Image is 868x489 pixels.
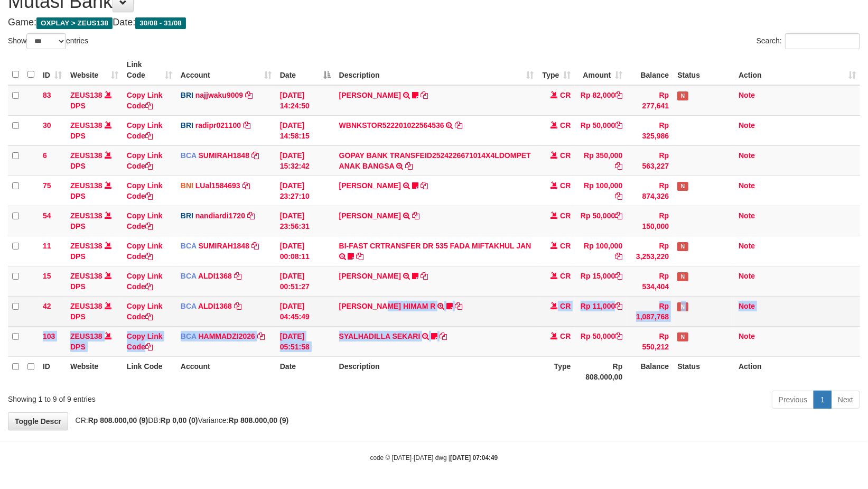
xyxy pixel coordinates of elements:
[575,145,627,176] td: Rp 350,000
[251,242,259,250] a: Copy SUMIRAH1848 to clipboard
[739,121,755,130] a: Note
[677,302,688,311] span: Has Note
[229,416,289,425] strong: Rp 808.000,00 (9)
[181,151,197,160] span: BCA
[127,272,163,291] a: Copy Link Code
[615,121,622,130] a: Copy Rp 50,000 to clipboard
[440,332,447,340] a: Copy SYALHADILLA SEKARI to clipboard
[181,332,197,340] span: BCA
[276,326,335,356] td: [DATE] 05:51:58
[195,121,241,130] a: radipr021100
[538,55,575,85] th: Type: activate to sort column ascending
[627,55,673,85] th: Balance
[276,145,335,176] td: [DATE] 15:32:42
[39,55,66,85] th: ID: activate to sort column ascending
[575,356,627,386] th: Rp 808.000,00
[8,390,354,404] div: Showing 1 to 9 of 9 entries
[135,17,186,29] span: 30/08 - 31/08
[739,302,755,310] a: Note
[627,85,673,116] td: Rp 277,641
[43,272,51,280] span: 15
[195,211,245,220] a: nandiardi1720
[276,85,335,116] td: [DATE] 14:24:50
[739,242,755,250] a: Note
[234,302,241,310] a: Copy ALDI1368 to clipboard
[785,33,860,49] input: Search:
[195,91,243,99] a: najjwaku9009
[198,302,232,310] a: ALDI1368
[43,302,51,310] span: 42
[36,17,113,29] span: OXPLAY > ZEUS138
[66,176,123,206] td: DPS
[739,151,755,160] a: Note
[70,181,102,190] a: ZEUS138
[66,85,123,116] td: DPS
[199,242,249,250] a: SUMIRAH1848
[575,176,627,206] td: Rp 100,000
[181,181,193,190] span: BNI
[276,356,335,386] th: Date
[339,332,421,340] a: SYALHADILLA SEKARI
[339,121,444,130] a: WBNKSTOR522201022564536
[757,33,860,49] label: Search:
[127,332,163,351] a: Copy Link Code
[199,332,255,340] a: HAMMADZI2026
[615,91,622,99] a: Copy Rp 82,000 to clipboard
[560,211,571,220] span: CR
[615,272,622,280] a: Copy Rp 15,000 to clipboard
[335,356,538,386] th: Description
[247,211,255,220] a: Copy nandiardi1720 to clipboard
[43,121,51,130] span: 30
[335,55,538,85] th: Description: activate to sort column ascending
[575,85,627,116] td: Rp 82,000
[575,266,627,296] td: Rp 15,000
[560,272,571,280] span: CR
[242,181,250,190] a: Copy LUal1584693 to clipboard
[814,391,832,409] a: 1
[677,182,688,191] span: Has Note
[66,296,123,326] td: DPS
[575,115,627,145] td: Rp 50,000
[234,272,241,280] a: Copy ALDI1368 to clipboard
[66,356,123,386] th: Website
[339,302,436,310] a: [PERSON_NAME] HIMAM R
[70,416,289,425] span: CR: DB: Variance:
[615,252,622,261] a: Copy Rp 100,000 to clipboard
[276,206,335,236] td: [DATE] 23:56:31
[339,211,401,220] a: [PERSON_NAME]
[127,121,163,140] a: Copy Link Code
[421,181,428,190] a: Copy NOFAN MOHAMAD SAPUTRA to clipboard
[66,236,123,266] td: DPS
[412,211,419,220] a: Copy VALENTINO LAHU to clipboard
[276,115,335,145] td: [DATE] 14:58:15
[66,266,123,296] td: DPS
[127,242,163,261] a: Copy Link Code
[181,121,193,130] span: BRI
[127,181,163,200] a: Copy Link Code
[43,181,51,190] span: 75
[560,121,571,130] span: CR
[70,272,102,280] a: ZEUS138
[339,181,401,190] a: [PERSON_NAME]
[181,242,197,250] span: BCA
[123,55,176,85] th: Link Code: activate to sort column ascending
[43,332,55,340] span: 103
[615,332,622,340] a: Copy Rp 50,000 to clipboard
[127,151,163,170] a: Copy Link Code
[181,91,193,99] span: BRI
[615,302,622,310] a: Copy Rp 11,000 to clipboard
[677,242,688,251] span: Has Note
[560,302,571,310] span: CR
[70,332,102,340] a: ZEUS138
[43,211,51,220] span: 54
[70,242,102,250] a: ZEUS138
[339,91,401,99] a: [PERSON_NAME]
[161,416,198,425] strong: Rp 0,00 (0)
[8,412,68,430] a: Toggle Descr
[627,176,673,206] td: Rp 874,326
[831,391,860,409] a: Next
[739,332,755,340] a: Note
[734,356,860,386] th: Action
[615,211,622,220] a: Copy Rp 50,000 to clipboard
[43,242,51,250] span: 11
